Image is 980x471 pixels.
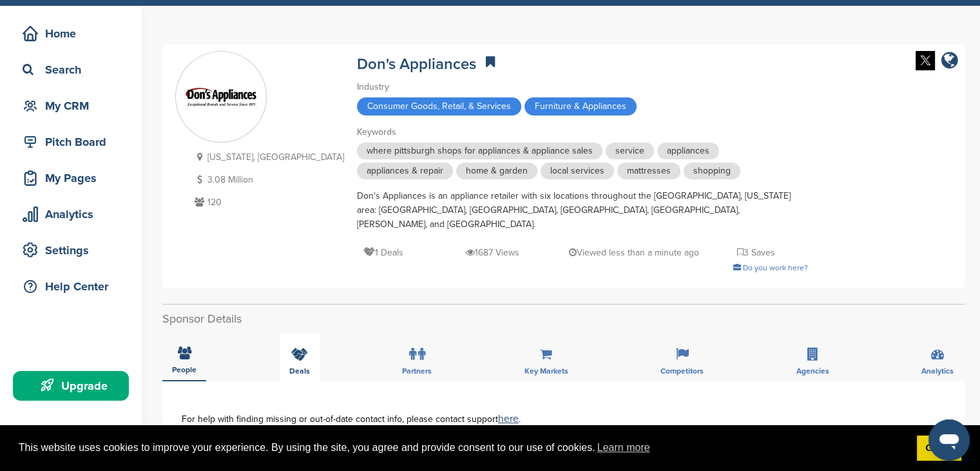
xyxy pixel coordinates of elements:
[569,245,699,261] p: Viewed less than a minute ago
[660,367,704,375] span: Competitors
[191,194,344,210] p: 120
[162,310,965,328] h2: Sponsor Details
[357,163,453,179] span: appliances & repair
[19,166,129,190] div: My Pages
[13,199,129,229] a: Analytics
[917,436,961,461] a: dismiss cookie message
[176,88,266,106] img: Sponsorpitch & Don's Appliances
[524,367,568,375] span: Key Markets
[19,94,129,117] div: My CRM
[357,97,521,115] span: Consumer Goods, Retail, & Services
[456,163,537,179] span: home & garden
[13,55,129,85] a: Search
[19,275,129,298] div: Help Center
[13,127,129,157] a: Pitch Board
[13,371,129,401] a: Upgrade
[541,163,614,179] span: local services
[19,58,129,81] div: Search
[916,51,935,70] img: Twitter white
[921,367,954,375] span: Analytics
[182,414,945,424] div: For help with finding missing or out-of-date contact info, please contact support .
[19,203,129,226] div: Analytics
[289,367,310,375] span: Deals
[357,55,476,74] a: Don's Appliances
[524,97,637,115] span: Furniture & Appliances
[172,366,197,374] span: People
[19,438,907,457] span: This website uses cookies to improve your experience. By using the site, you agree and provide co...
[363,245,403,261] p: 1 Deals
[13,235,129,265] a: Settings
[19,239,129,262] div: Settings
[19,22,129,45] div: Home
[402,367,432,375] span: Partners
[357,125,808,139] div: Keywords
[606,143,654,159] span: service
[357,189,808,232] div: Don's Appliances is an appliance retailer with six locations throughout the [GEOGRAPHIC_DATA], [U...
[357,80,808,94] div: Industry
[357,143,602,159] span: where pittsburgh shops for appliances & appliance sales
[796,367,829,375] span: Agencies
[13,91,129,121] a: My CRM
[657,143,719,159] span: appliances
[13,19,129,48] a: Home
[595,438,652,457] a: learn more about cookies
[928,419,970,461] iframe: Button to launch messaging window
[466,245,519,261] p: 1687 Views
[737,245,775,261] p: 3 Saves
[19,130,129,154] div: Pitch Board
[13,163,129,193] a: My Pages
[941,51,958,72] a: company link
[191,149,344,165] p: [US_STATE], [GEOGRAPHIC_DATA]
[743,263,808,272] span: Do you work here?
[498,412,519,425] a: here
[733,263,808,272] a: Do you work here?
[13,272,129,301] a: Help Center
[617,163,680,179] span: mattresses
[19,374,129,397] div: Upgrade
[684,163,740,179] span: shopping
[191,172,344,188] p: 3.08 Million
